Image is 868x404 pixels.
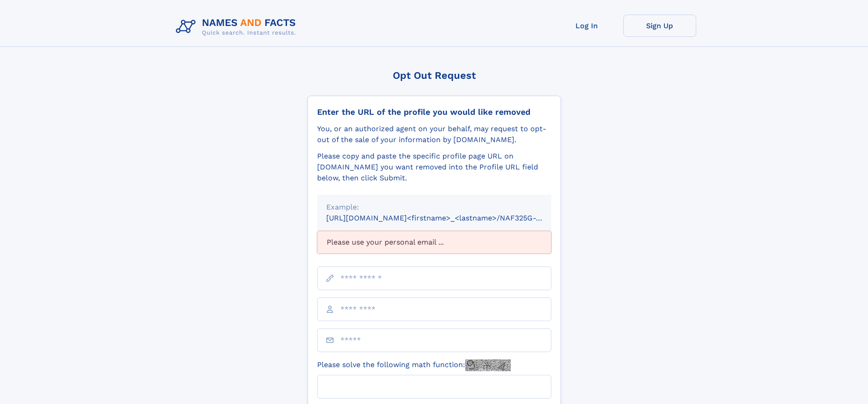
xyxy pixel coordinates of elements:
a: Log In [550,15,623,37]
div: Please use your personal email ... [317,231,551,254]
div: Please copy and paste the specific profile page URL on [DOMAIN_NAME] you want removed into the Pr... [317,151,551,184]
img: Logo Names and Facts [172,15,303,39]
div: Opt Out Request [308,70,561,81]
div: You, or an authorized agent on your behalf, may request to opt-out of the sale of your informatio... [317,123,551,145]
a: Sign Up [623,15,696,37]
div: Example: [326,202,542,213]
div: Enter the URL of the profile you would like removed [317,107,551,117]
small: [URL][DOMAIN_NAME]<firstname>_<lastname>/NAF325G-xxxxxxxx [326,214,569,222]
label: Please solve the following math function: [317,359,511,371]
